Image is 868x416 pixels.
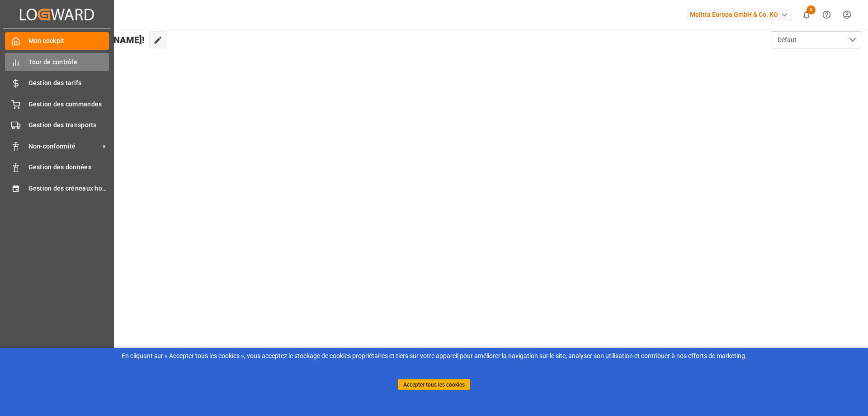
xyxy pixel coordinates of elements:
[686,6,796,23] button: Melitta Europa GmbH & Co. KG
[5,95,109,113] a: Gestion des commandes
[778,36,797,43] font: Défaut
[816,5,837,25] button: Centre d'aide
[5,74,109,92] a: Gestion des tarifs
[5,158,109,176] a: Gestion des données
[5,53,109,71] a: Tour de contrôle
[28,163,91,171] font: Gestion des données
[28,185,120,192] font: Gestion des créneaux horaires
[403,381,465,387] font: Accepter tous les cookies
[28,58,77,66] font: Tour de contrôle
[690,11,778,18] font: Melitta Europa GmbH & Co. KG
[398,379,470,390] button: Accepter tous les cookies
[28,100,102,108] font: Gestion des commandes
[28,143,76,150] font: Non-conformité
[5,116,109,134] a: Gestion des transports
[796,5,816,25] button: afficher 0 nouvelles notifications
[771,31,861,48] button: ouvrir le menu
[28,37,65,44] font: Mon cockpit
[5,32,109,50] a: Mon cockpit
[810,6,812,12] font: 0
[28,121,97,129] font: Gestion des transports
[122,352,747,359] font: En cliquant sur « Accepter tous les cookies », vous acceptez le stockage de cookies propriétaires...
[38,34,145,45] font: Bonjour [PERSON_NAME]!
[28,79,82,86] font: Gestion des tarifs
[5,179,109,197] a: Gestion des créneaux horaires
